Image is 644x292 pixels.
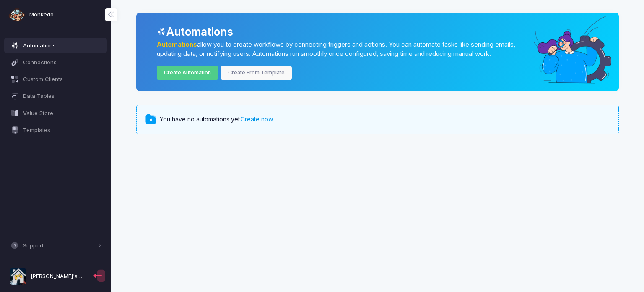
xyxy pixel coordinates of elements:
a: [PERSON_NAME]'s Games [4,265,92,289]
span: Support [23,242,96,250]
a: Templates [4,122,107,137]
span: Automations [23,42,101,50]
span: Templates [23,126,101,134]
img: profile [10,268,26,285]
a: Create Automation [157,66,218,80]
a: Connections [4,55,107,70]
span: You have no automations yet. . [160,115,274,124]
a: Automations [4,38,107,53]
span: [PERSON_NAME]'s Games [31,272,86,281]
span: Data Tables [23,92,101,100]
p: allow you to create workflows by connecting triggers and actions. You can automate tasks like sen... [157,40,531,59]
span: Custom Clients [23,75,101,84]
a: Value Store [4,105,107,121]
span: Value Store [23,109,101,118]
a: Create now [241,116,273,123]
div: Automations [157,24,607,40]
a: Monkedo [8,6,54,23]
a: Create From Template [221,66,292,80]
span: Connections [23,58,101,67]
span: Monkedo [29,11,54,19]
a: Automations [157,41,197,48]
button: Support [4,238,107,253]
img: monkedo-logo-dark.png [8,6,25,23]
a: Custom Clients [4,72,107,87]
a: Data Tables [4,89,107,104]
